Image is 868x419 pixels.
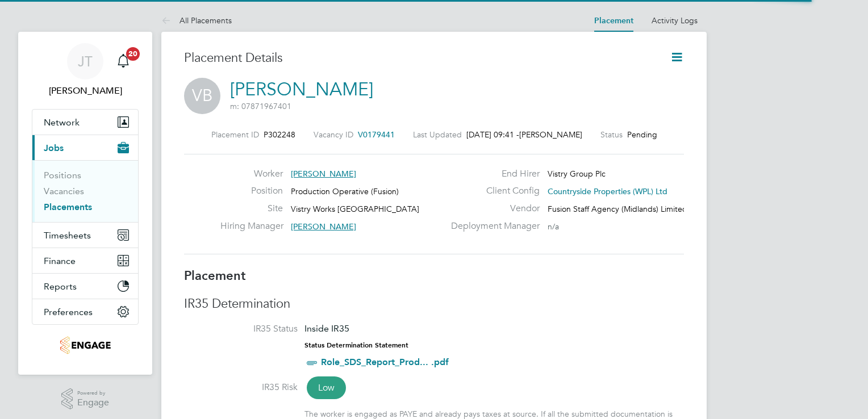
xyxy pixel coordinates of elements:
span: Powered by [77,388,109,398]
label: IR35 Status [184,323,298,335]
a: Go to home page [32,336,139,354]
h3: Placement Details [184,50,653,66]
button: Preferences [32,299,138,324]
a: 20 [112,43,135,79]
span: Reports [44,281,77,292]
a: [PERSON_NAME] [230,78,373,100]
img: fusionstaff-logo-retina.png [60,336,111,354]
span: [PERSON_NAME] [519,129,582,140]
a: Placement [594,16,633,26]
span: m: 07871967401 [230,101,291,111]
button: Finance [32,248,138,273]
a: All Placements [161,15,232,26]
label: IR35 Risk [184,382,298,393]
label: End Hirer [444,168,540,180]
span: 20 [126,47,140,61]
label: Vendor [444,203,540,215]
a: Activity Logs [652,15,698,26]
h3: IR35 Determination [184,296,684,312]
span: [PERSON_NAME] [291,221,356,232]
label: Hiring Manager [220,220,283,232]
a: Vacancies [44,186,84,196]
nav: Main navigation [18,32,152,375]
span: V0179441 [358,129,395,140]
a: JT[PERSON_NAME] [32,43,139,98]
b: Placement [184,268,246,283]
label: Last Updated [413,129,462,140]
span: [DATE] 09:41 - [466,129,519,140]
span: Joanne Taylor [32,84,139,98]
span: Inside IR35 [304,323,349,334]
span: Jobs [44,143,64,153]
a: Role_SDS_Report_Prod... .pdf [321,357,449,367]
a: Placements [44,202,92,212]
span: Network [44,117,80,128]
span: n/a [548,221,559,232]
div: Jobs [32,160,138,222]
label: Client Config [444,185,540,197]
a: Powered byEngage [61,388,110,410]
span: JT [78,54,93,69]
label: Status [600,129,623,140]
button: Reports [32,274,138,299]
span: Pending [627,129,657,140]
strong: Status Determination Statement [304,341,408,349]
label: Position [220,185,283,197]
span: Timesheets [44,230,91,241]
label: Placement ID [211,129,259,140]
label: Deployment Manager [444,220,540,232]
span: VB [184,78,220,114]
label: Worker [220,168,283,180]
label: Site [220,203,283,215]
span: Engage [77,398,109,408]
span: Vistry Works [GEOGRAPHIC_DATA] [291,204,419,214]
span: Vistry Group Plc [548,169,606,179]
a: Positions [44,170,81,181]
button: Network [32,110,138,135]
button: Jobs [32,135,138,160]
span: Countryside Properties (WPL) Ltd [548,186,667,196]
span: Preferences [44,307,93,317]
span: P302248 [264,129,295,140]
button: Timesheets [32,223,138,248]
span: Low [307,376,346,399]
span: Production Operative (Fusion) [291,186,399,196]
span: Finance [44,255,76,266]
span: Fusion Staff Agency (Midlands) Limited [548,204,687,214]
span: [PERSON_NAME] [291,169,356,179]
label: Vacancy ID [314,129,353,140]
